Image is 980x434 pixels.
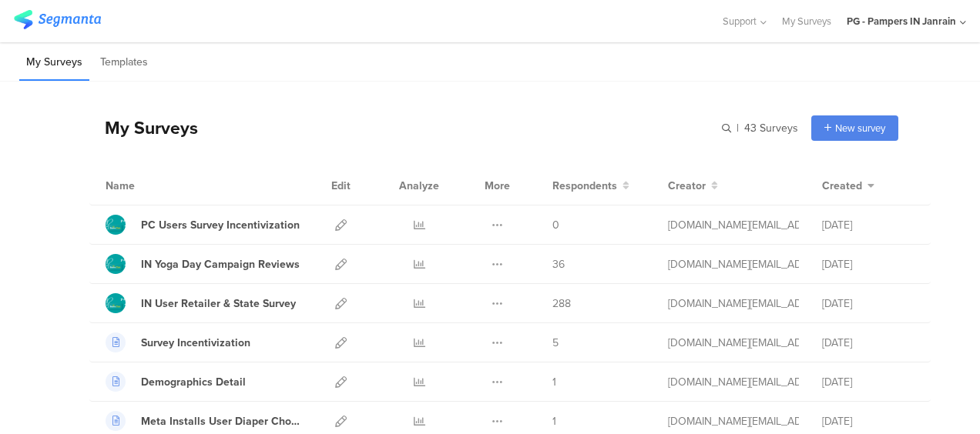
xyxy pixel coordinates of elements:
[106,254,300,274] a: IN Yoga Day Campaign Reviews
[552,374,556,390] span: 1
[822,295,915,312] div: [DATE]
[106,178,198,194] div: Name
[734,120,741,136] span: |
[106,293,296,313] a: IN User Retailer & State Survey
[106,215,300,235] a: PC Users Survey Incentivization
[822,413,915,429] div: [DATE]
[822,178,862,194] span: Created
[835,121,885,135] span: New survey
[141,335,250,351] div: Survey Incentivization
[723,14,757,28] span: Support
[822,374,915,390] div: [DATE]
[141,217,300,233] div: PC Users Survey Incentivization
[324,166,357,205] div: Edit
[552,335,559,351] span: 5
[847,14,956,28] div: PG - Pampers IN Janrain
[396,166,442,205] div: Analyze
[552,256,565,272] span: 36
[822,178,874,194] button: Created
[141,256,300,272] div: IN Yoga Day Campaign Reviews
[668,178,718,194] button: Creator
[744,120,798,136] span: 43 Surveys
[552,413,556,429] span: 1
[141,374,246,390] div: Demographics Detail
[141,413,301,429] div: Meta Installs User Diaper Choices
[668,178,706,194] span: Creator
[89,115,198,141] div: My Surveys
[822,217,915,233] div: [DATE]
[106,411,301,431] a: Meta Installs User Diaper Choices
[668,335,799,351] div: sinha.ss@pg.com
[668,295,799,312] div: sinha.ss@pg.com
[668,413,799,429] div: sinha.ss@pg.com
[552,178,629,194] button: Respondents
[93,45,155,81] li: Templates
[106,332,250,352] a: Survey Incentivization
[552,295,571,312] span: 288
[552,217,559,233] span: 0
[668,374,799,390] div: sinha.ss@pg.com
[481,166,514,205] div: More
[822,335,915,351] div: [DATE]
[141,295,296,312] div: IN User Retailer & State Survey
[106,372,246,392] a: Demographics Detail
[668,256,799,272] div: sinha.ss@pg.com
[822,256,915,272] div: [DATE]
[552,178,617,194] span: Respondents
[668,217,799,233] div: sinha.ss@pg.com
[19,45,89,81] li: My Surveys
[14,10,101,29] img: segmanta logo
